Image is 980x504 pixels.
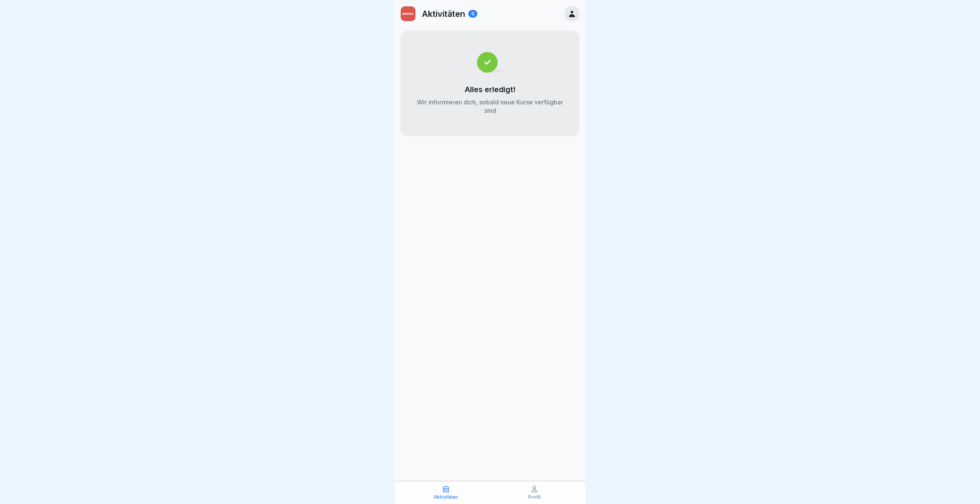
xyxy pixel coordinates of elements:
div: 0 [468,10,477,18]
p: Aktivitäten [434,494,458,500]
img: hrdyj4tscali0st5u12judfl.png [401,7,415,21]
p: Alles erledigt! [465,85,516,94]
p: Aktivitäten [422,9,465,19]
img: completed.svg [477,52,503,73]
p: Profil [528,494,541,500]
p: Wir informieren dich, sobald neue Kurse verfügbar sind [416,98,564,115]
